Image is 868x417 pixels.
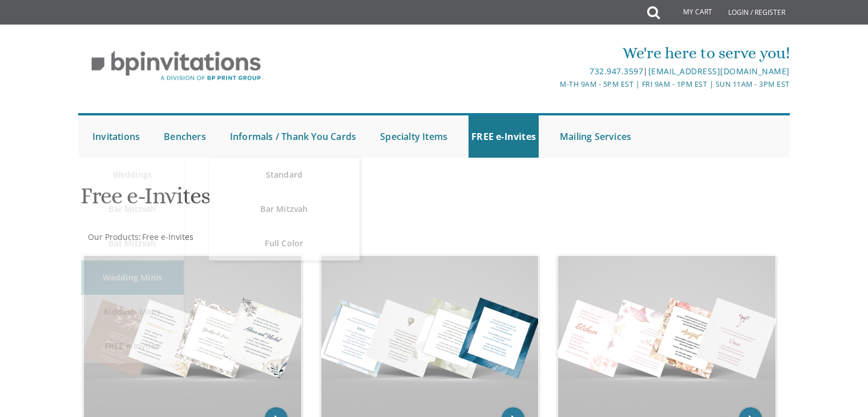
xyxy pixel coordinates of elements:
[316,42,790,65] div: We're here to serve you!
[161,115,209,158] a: Benchers
[377,115,450,158] a: Specialty Items
[81,329,184,363] a: FREE e-Invites
[81,260,184,295] a: Wedding Minis
[81,295,184,329] a: Kiddush Minis
[81,158,184,192] a: Weddings
[90,115,143,158] a: Invitations
[209,158,359,192] a: Standard
[81,226,184,260] a: Bat Mitzvah
[659,1,720,24] a: My Cart
[209,192,359,226] a: Bar Mitzvah
[557,115,634,158] a: Mailing Services
[80,183,546,217] h1: Free e-Invites
[469,115,539,158] a: FREE e-Invites
[316,78,790,90] div: M-Th 9am - 5pm EST | Fri 9am - 1pm EST | Sun 11am - 3pm EST
[78,231,434,243] div: :
[316,65,790,78] div: |
[227,115,359,158] a: Informals / Thank You Cards
[590,66,643,77] a: 732.947.3597
[81,192,184,226] a: Bar Mitzvah
[648,66,790,77] a: [EMAIL_ADDRESS][DOMAIN_NAME]
[78,42,274,90] img: BP Invitation Loft
[209,226,359,260] a: Full Color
